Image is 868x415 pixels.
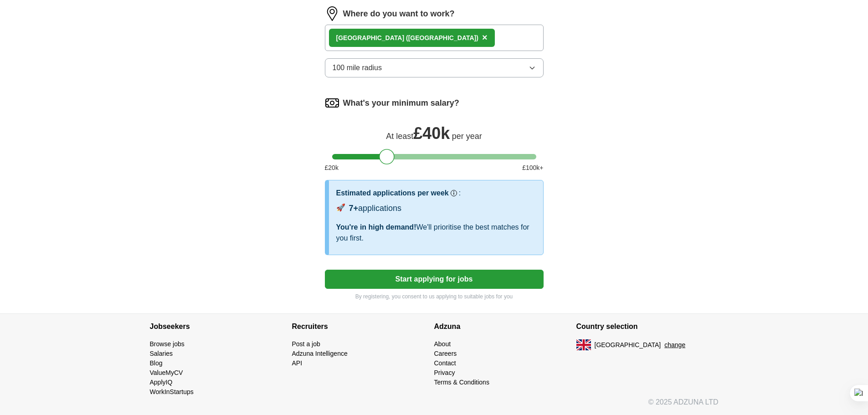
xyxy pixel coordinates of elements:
a: Contact [434,359,456,367]
span: At least [386,132,413,141]
span: 100 mile radius [333,62,382,73]
a: Salaries [150,350,173,357]
h4: Country selection [576,314,719,339]
a: API [292,359,303,367]
button: × [482,31,488,45]
a: Careers [434,350,457,357]
div: © 2025 ADZUNA LTD [143,397,726,415]
a: Adzuna Intelligence [292,350,348,357]
button: Start applying for jobs [325,270,544,289]
a: Blog [150,359,163,367]
label: What's your minimum salary? [343,97,459,109]
span: ([GEOGRAPHIC_DATA]) [406,34,478,41]
a: ValueMyCV [150,369,183,376]
a: Privacy [434,369,455,376]
a: Terms & Conditions [434,379,489,386]
span: × [482,32,488,42]
a: Browse jobs [150,340,185,348]
img: UK flag [576,339,591,350]
a: ApplyIQ [150,379,173,386]
h3: : [459,188,461,199]
a: About [434,340,451,348]
p: By registering, you consent to us applying to suitable jobs for you [325,292,544,301]
span: per year [452,132,482,141]
span: 🚀 [336,202,345,213]
button: change [664,340,685,350]
span: £ 20 k [325,163,339,173]
a: Post a job [292,340,320,348]
span: £ 40k [413,124,450,143]
div: We'll prioritise the best matches for you first. [336,222,536,244]
img: salary.png [325,96,339,110]
strong: [GEOGRAPHIC_DATA] [336,34,405,41]
img: location.png [325,6,339,21]
span: You're in high demand! [336,223,416,231]
h3: Estimated applications per week [336,188,449,199]
a: WorkInStartups [150,388,194,395]
button: 100 mile radius [325,58,544,77]
span: [GEOGRAPHIC_DATA] [595,340,661,350]
span: 7+ [349,204,359,213]
label: Where do you want to work? [343,8,455,20]
div: applications [349,202,402,215]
